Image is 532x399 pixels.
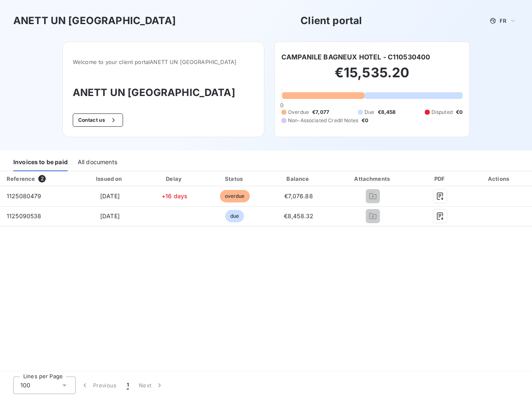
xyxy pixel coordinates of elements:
span: Welcome to your client portal ANETT UN [GEOGRAPHIC_DATA] [73,59,254,65]
span: 100 [20,381,30,389]
div: All documents [78,154,117,171]
span: overdue [220,190,250,202]
h3: ANETT UN [GEOGRAPHIC_DATA] [13,13,176,28]
span: €0 [362,117,368,124]
span: €7,076.88 [284,192,313,199]
span: €8,458 [378,108,396,116]
span: Due [365,108,374,116]
span: due [225,210,244,222]
span: 1125090538 [7,212,42,219]
span: 1125080479 [7,192,42,199]
div: Issued on [76,175,143,183]
button: Contact us [73,113,123,127]
span: Disputed [431,108,453,116]
span: €8,458.32 [284,212,313,219]
span: €0 [456,108,463,116]
button: 1 [122,377,134,394]
h6: CAMPANILE BAGNEUX HOTEL - C110530400 [281,52,430,62]
button: Previous [76,377,122,394]
div: Actions [468,175,530,183]
div: Invoices to be paid [13,154,68,171]
div: PDF [416,175,465,183]
div: Balance [267,175,330,183]
div: Attachments [334,175,412,183]
span: +16 days [162,192,187,199]
span: FR [500,17,506,24]
div: Status [206,175,264,183]
span: 2 [38,175,46,182]
span: [DATE] [100,212,120,219]
h3: Client portal [300,13,362,28]
span: €7,077 [312,108,329,116]
span: 0 [280,102,283,108]
button: Next [134,377,169,394]
div: Delay [147,175,202,183]
h3: ANETT UN [GEOGRAPHIC_DATA] [73,85,254,100]
div: Reference [7,175,35,182]
span: Non-Associated Credit Notes [288,117,358,124]
span: 1 [127,381,129,389]
span: Overdue [288,108,309,116]
span: [DATE] [100,192,120,199]
h2: €15,535.20 [281,64,463,89]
